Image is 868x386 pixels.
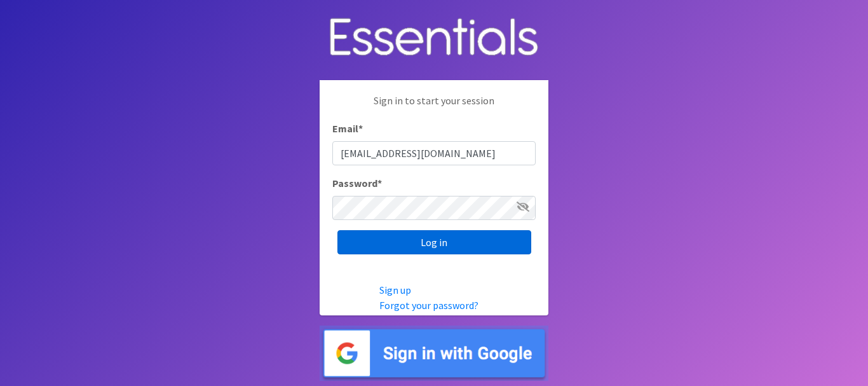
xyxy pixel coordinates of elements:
[379,299,478,312] a: Forgot your password?
[379,284,411,296] a: Sign up
[337,230,531,254] input: Log in
[332,176,382,191] label: Password
[358,122,363,135] abbr: required
[332,121,363,136] label: Email
[320,326,548,381] img: Sign in with Google
[320,5,548,71] img: Human Essentials
[377,177,382,190] abbr: required
[332,93,536,121] p: Sign in to start your session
